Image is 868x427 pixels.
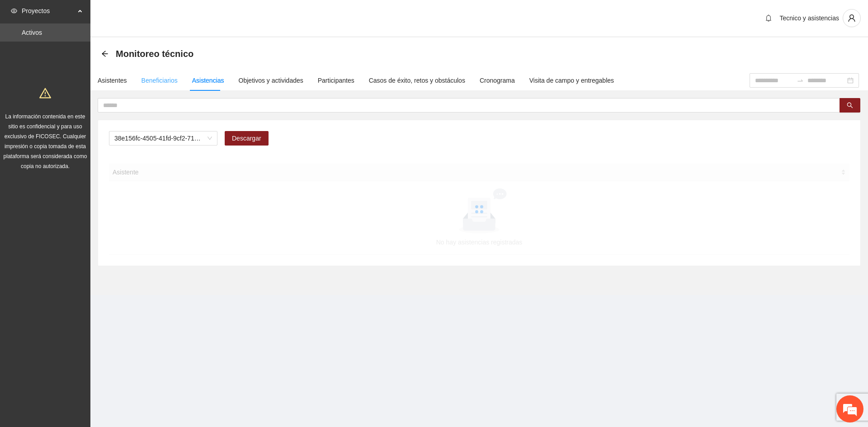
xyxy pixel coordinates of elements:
[52,121,125,212] span: Estamos en línea.
[843,14,860,22] span: user
[116,47,193,61] span: Monitoreo técnico
[5,247,172,278] textarea: Escriba su mensaje y pulse “Intro”
[114,131,212,145] span: 38e156fc-4505-41fd-9cf2-71780a76f7a0
[22,29,42,36] a: Activos
[39,87,51,99] span: warning
[148,5,170,26] div: Minimizar ventana de chat en vivo
[239,75,303,85] div: Objetivos y actividades
[797,77,804,84] span: swap-right
[762,14,775,22] span: bell
[761,11,776,25] button: bell
[101,50,108,57] span: arrow-left
[847,102,853,109] span: search
[232,133,261,143] span: Descargar
[480,75,515,85] div: Cronograma
[369,75,465,85] div: Casos de éxito, retos y obstáculos
[529,75,614,85] div: Visita de campo y entregables
[22,2,75,20] span: Proyectos
[192,75,224,85] div: Asistencias
[840,98,860,113] button: search
[11,8,17,14] span: eye
[101,50,108,58] div: Back
[318,75,354,85] div: Participantes
[779,14,839,22] span: Tecnico y asistencias
[843,9,861,27] button: user
[4,113,87,169] span: La información contenida en este sitio es confidencial y para uso exclusivo de FICOSEC. Cualquier...
[98,75,127,85] div: Asistentes
[47,46,152,58] div: Chatee con nosotros ahora
[142,75,178,85] div: Beneficiarios
[225,131,269,145] button: Descargar
[797,77,804,84] span: to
